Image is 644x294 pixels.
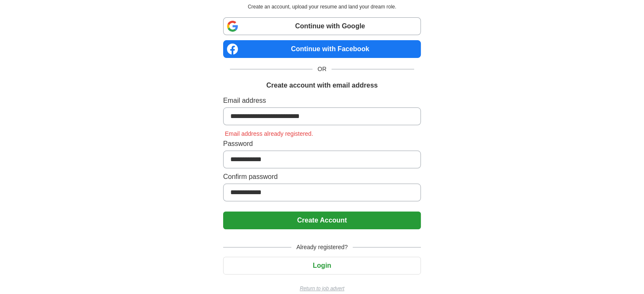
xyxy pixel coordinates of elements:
span: Email address already registered. [223,130,315,137]
button: Login [223,257,421,275]
a: Return to job advert [223,285,421,292]
a: Continue with Google [223,17,421,35]
label: Email address [223,96,421,106]
button: Create Account [223,212,421,229]
h1: Create account with email address [266,80,378,91]
p: Create an account, upload your resume and land your dream role. [225,3,419,11]
span: Already registered? [291,243,353,252]
a: Login [223,262,421,269]
label: Confirm password [223,172,421,182]
span: OR [312,65,332,74]
a: Continue with Facebook [223,40,421,58]
label: Password [223,139,421,149]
